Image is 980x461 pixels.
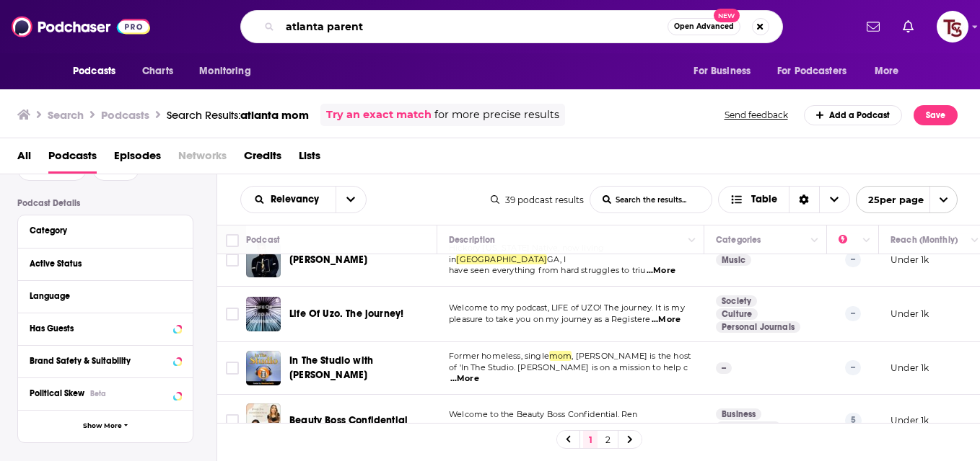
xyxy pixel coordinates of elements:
span: ...More [450,373,479,385]
button: Send feedback [720,109,792,121]
button: open menu [865,58,917,85]
div: Active Status [30,259,172,269]
button: Political SkewBeta [30,384,181,402]
span: [PERSON_NAME] [289,254,367,266]
span: Podcasts [73,61,115,81]
p: Podcast Details [17,198,193,208]
button: Save [914,105,958,125]
button: Brand Safety & Suitability [30,352,181,370]
div: Description [449,231,495,249]
span: Toggle select row [226,308,239,321]
span: Former homeless, single [449,351,549,361]
a: Society [716,295,757,307]
button: open menu [336,187,366,212]
span: Logged in as TvSMediaGroup [937,11,968,42]
a: Personal Journals [716,321,800,333]
div: 39 podcast results [491,194,584,205]
div: Reach (Monthly) [891,231,958,249]
div: Category [30,225,172,236]
span: Show More [83,422,122,430]
button: Show More [18,410,193,442]
img: Life Of Uzo. The journey! [246,297,281,331]
a: Business [716,408,761,420]
a: Charts [133,58,182,85]
a: Show notifications dropdown [861,14,885,39]
div: Podcast [246,231,280,249]
span: For Podcasters [777,61,846,81]
button: Column Actions [806,232,823,249]
span: ...More [647,265,675,277]
img: In The Studio with Montina Portis [246,351,281,385]
span: Welcome to my podcast, LIFE of UZO! The journey. It is my [449,303,685,313]
button: Has Guests [30,319,181,337]
div: Language [30,291,172,301]
span: Table [751,194,777,205]
a: In The Studio with [PERSON_NAME] [289,354,432,382]
p: Under 1k [891,362,929,374]
button: Column Actions [858,232,875,249]
span: Beauty Boss Confidential [289,414,408,426]
button: open menu [768,58,867,85]
span: Welcome to the Beauty Boss Confidential. Ren [449,409,638,419]
p: 5 [845,413,862,427]
button: Active Status [30,254,181,272]
a: Lists [299,144,320,174]
button: open menu [63,58,134,85]
button: open menu [189,58,269,85]
span: Monitoring [199,61,250,81]
a: Life Of Uzo. The journey! [289,307,403,321]
span: ...More [652,314,681,326]
span: In The Studio with [PERSON_NAME] [289,354,373,381]
a: 1 [583,431,598,448]
span: , [PERSON_NAME] is the host [572,351,691,361]
p: Under 1k [891,254,929,266]
h2: Choose View [718,186,850,213]
div: Brand Safety & Suitability [30,356,169,366]
span: 25 per page [857,189,924,211]
span: Networks [178,144,227,174]
span: Political Skew [30,388,84,398]
span: Toggle select row [226,362,239,375]
a: Benjamin Ken [246,243,281,277]
span: Toggle select row [226,254,239,267]
a: Try an exact match [326,107,432,123]
span: More [875,61,899,81]
a: Podcasts [48,144,97,174]
button: Column Actions [683,232,701,249]
div: Search Results: [167,108,309,122]
a: Episodes [114,144,161,174]
button: open menu [241,194,336,205]
span: of 'In The Studio. [PERSON_NAME] is on a mission to help c [449,362,688,372]
span: GA, I [547,254,566,264]
a: Credits [244,144,281,174]
div: Has Guests [30,323,169,334]
h3: Podcasts [101,108,149,122]
p: -- [845,252,861,267]
span: Charts [142,61,173,81]
img: Beauty Boss Confidential [246,403,281,438]
span: Life Of Uzo. The journey! [289,308,403,320]
a: All [17,144,31,174]
a: 2 [600,431,615,448]
button: Open AdvancedNew [668,18,740,35]
img: Podchaser - Follow, Share and Rate Podcasts [12,13,150,40]
span: Open Advanced [674,23,734,30]
div: Beta [90,389,106,398]
p: Under 1k [891,414,929,426]
button: open menu [856,186,958,213]
button: open menu [683,58,769,85]
p: Under 1k [891,308,929,320]
div: Search podcasts, credits, & more... [240,10,783,43]
a: Beauty Boss Confidential [289,413,408,428]
a: Music [716,254,751,266]
span: (@makeupbyrenren) is a Beauty Blogger, New Mo [449,421,653,431]
p: -- [845,360,861,375]
span: have seen everything from hard struggles to triu [449,265,645,275]
button: Category [30,221,181,239]
div: Power Score [839,231,859,249]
